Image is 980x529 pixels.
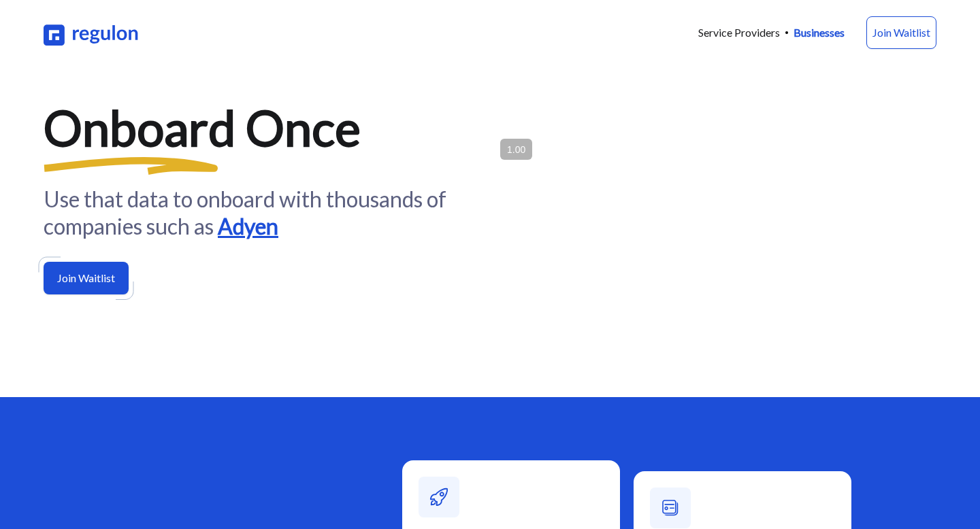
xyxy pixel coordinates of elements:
[650,488,691,528] img: Why Us
[419,477,459,517] img: Why Us
[44,186,490,240] h3: Use that data to onboard with thousands of companies such as
[698,24,780,41] a: Service Providers
[44,262,129,294] button: Join Waitlist
[794,24,845,41] a: Businesses
[44,103,490,152] h1: Onboard Once
[44,157,218,174] img: Blob
[44,20,140,46] img: Regulon Logo
[866,16,936,49] a: Join Waitlist
[218,213,278,240] span: Adyen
